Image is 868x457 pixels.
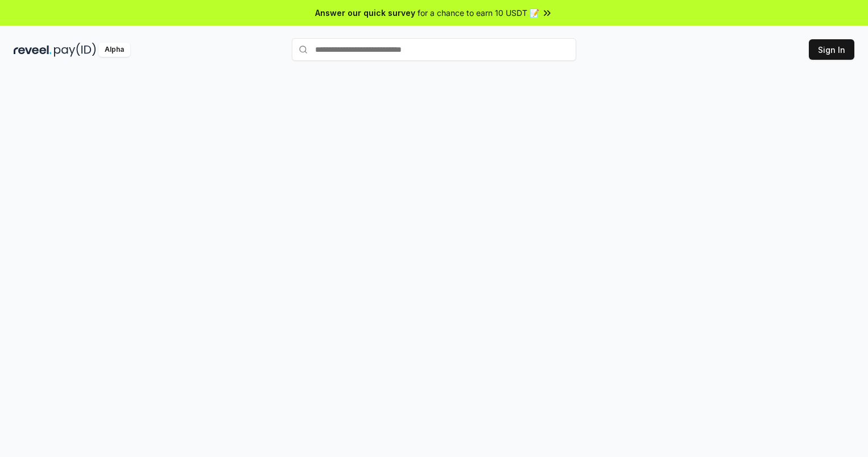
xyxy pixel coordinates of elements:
img: reveel_dark [14,43,52,57]
button: Sign In [809,39,854,60]
img: pay_id [54,43,96,57]
div: Alpha [98,43,130,57]
span: for a chance to earn 10 USDT 📝 [418,7,539,19]
span: Answer our quick survey [315,7,415,19]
